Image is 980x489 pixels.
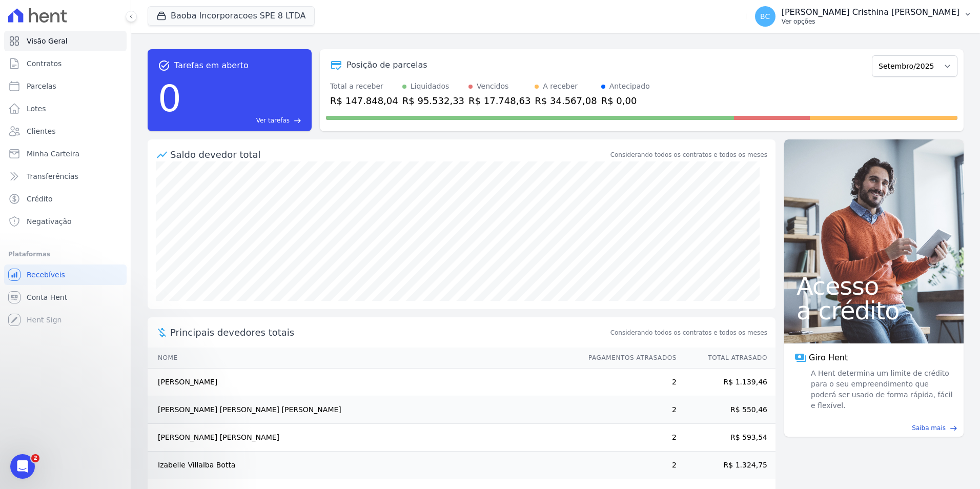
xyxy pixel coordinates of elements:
a: Visão Geral [4,31,127,51]
span: Giro Hent [809,352,848,364]
p: Ver opções [782,17,959,26]
td: R$ 1.139,46 [677,369,775,396]
span: Lotes [27,104,46,114]
td: [PERSON_NAME] [PERSON_NAME] [PERSON_NAME] [148,396,579,424]
td: 2 [579,369,677,396]
td: 2 [579,424,677,452]
th: Pagamentos Atrasados [579,348,677,369]
span: Acesso [797,274,951,298]
div: Total a receber [330,81,398,92]
a: Transferências [4,166,127,187]
span: Minha Carteira [27,149,79,159]
span: Recebíveis [27,270,65,280]
iframe: Intercom live chat [10,454,35,479]
span: Ver tarefas [256,116,290,125]
span: A Hent determina um limite de crédito para o seu empreendimento que poderá ser usado de forma ráp... [809,368,953,411]
span: Negativação [27,216,72,227]
span: 2 [31,454,39,462]
button: BC [PERSON_NAME] Cristhina [PERSON_NAME] Ver opções [747,2,980,31]
div: Vencidos [477,81,508,92]
div: R$ 34.567,08 [535,94,597,108]
span: east [950,424,957,432]
a: Contratos [4,53,127,74]
div: R$ 147.848,04 [330,94,398,108]
a: Minha Carteira [4,144,127,164]
div: Posição de parcelas [346,59,427,71]
div: Liquidados [411,81,450,92]
a: Parcelas [4,76,127,96]
td: 2 [579,452,677,479]
td: [PERSON_NAME] [148,369,579,396]
span: Visão Geral [27,36,68,46]
button: Baoba Incorporacoes SPE 8 LTDA [148,6,315,26]
span: Transferências [27,171,78,181]
td: [PERSON_NAME] [PERSON_NAME] [148,424,579,452]
span: Parcelas [27,81,56,91]
span: Clientes [27,126,55,136]
div: Saldo devedor total [170,148,608,161]
div: A receber [543,81,578,92]
span: Saiba mais [912,423,946,433]
span: Conta Hent [27,292,67,302]
span: a crédito [797,298,951,323]
p: [PERSON_NAME] Cristhina [PERSON_NAME] [782,7,959,17]
span: BC [760,13,770,20]
a: Clientes [4,121,127,141]
a: Saiba mais east [790,423,957,433]
span: Principais devedores totais [170,325,608,339]
a: Ver tarefas east [186,116,301,125]
div: Considerando todos os contratos e todos os meses [610,150,767,159]
div: R$ 0,00 [601,94,650,108]
th: Nome [148,348,579,369]
td: 2 [579,396,677,424]
th: Total Atrasado [677,348,775,369]
div: 0 [158,72,181,125]
span: Contratos [27,58,62,69]
span: Tarefas em aberto [174,59,249,72]
span: Considerando todos os contratos e todos os meses [610,328,767,337]
td: R$ 550,46 [677,396,775,424]
div: R$ 17.748,63 [468,94,530,108]
div: Antecipado [609,81,650,92]
a: Negativação [4,211,127,232]
td: Izabelle Villalba Botta [148,452,579,479]
div: R$ 95.532,33 [402,94,464,108]
a: Conta Hent [4,287,127,308]
a: Lotes [4,98,127,119]
td: R$ 1.324,75 [677,452,775,479]
span: east [294,117,301,125]
td: R$ 593,54 [677,424,775,452]
a: Crédito [4,189,127,209]
span: task_alt [158,59,170,72]
div: Plataformas [8,248,122,260]
a: Recebíveis [4,264,127,285]
span: Crédito [27,194,53,204]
